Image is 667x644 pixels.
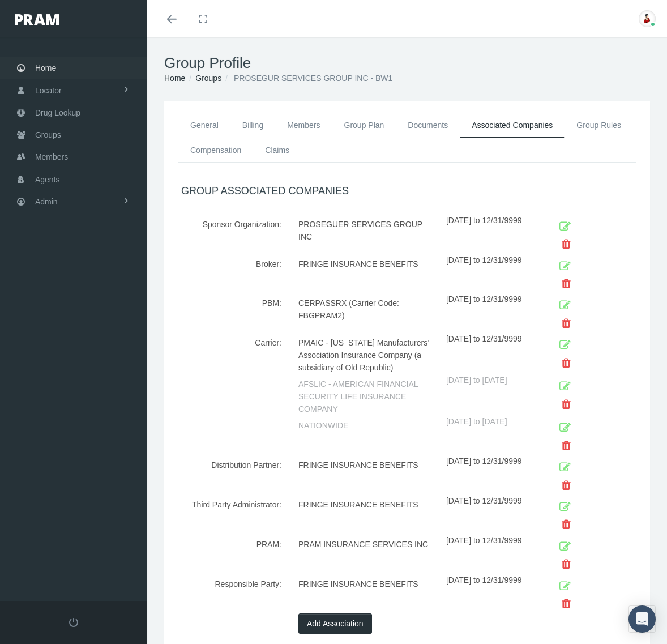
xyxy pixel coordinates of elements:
[446,254,540,293] div: [DATE] to 12/31/9999
[446,494,540,534] div: [DATE] to 12/31/9999
[164,54,650,72] h1: Group Profile
[446,374,540,415] div: [DATE] to [DATE]
[446,574,540,613] div: [DATE] to 12/31/9999
[164,74,185,83] a: Home
[173,534,290,574] div: PRAM:
[565,113,633,138] a: Group Rules
[35,57,56,79] span: Home
[35,102,80,123] span: Drug Lookup
[639,10,656,27] img: S_Profile_Picture_701.jpg
[290,374,446,415] div: AFSLIC - AMERICAN FINANCIAL SECURITY LIFE INSURANCE COMPANY
[35,169,60,190] span: Agents
[35,80,62,101] span: Locator
[290,332,446,374] div: PMAIC - [US_STATE] Manufacturers’ Association Insurance Company (a subsidiary of Old Republic)
[173,254,290,293] div: Broker:
[173,293,290,332] div: PBM:
[290,214,446,254] div: PROSEGUER SERVICES GROUP INC
[234,74,392,83] span: PROSEGUR SERVICES GROUP INC - BW1
[290,415,446,455] div: NATIONWIDE
[446,415,540,455] div: [DATE] to [DATE]
[195,74,221,83] a: Groups
[298,613,372,634] button: Add Association
[35,146,68,168] span: Members
[173,332,290,374] div: Carrier:
[173,214,290,254] div: Sponsor Organization:
[446,455,540,494] div: [DATE] to 12/31/9999
[173,455,290,494] div: Distribution Partner:
[396,113,460,138] a: Documents
[275,113,332,138] a: Members
[446,214,540,254] div: [DATE] to 12/31/9999
[35,124,61,146] span: Groups
[446,293,540,332] div: [DATE] to 12/31/9999
[290,494,446,534] div: FRINGE INSURANCE BENEFITS
[230,113,275,138] a: Billing
[290,293,446,332] div: CERPASSRX (Carrier Code: FBGPRAM2)
[290,254,446,293] div: FRINGE INSURANCE BENEFITS
[460,113,565,138] a: Associated Companies
[253,138,301,163] a: Claims
[181,185,633,198] h4: GROUP ASSOCIATED COMPANIES
[178,138,253,163] a: Compensation
[35,191,58,212] span: Admin
[173,494,290,534] div: Third Party Administrator:
[178,113,230,138] a: General
[173,574,290,613] div: Responsible Party:
[446,534,540,574] div: [DATE] to 12/31/9999
[290,534,446,574] div: PRAM INSURANCE SERVICES INC
[290,574,446,613] div: FRINGE INSURANCE BENEFITS
[628,605,656,633] div: Open Intercom Messenger
[446,332,540,374] div: [DATE] to 12/31/9999
[332,113,396,138] a: Group Plan
[290,455,446,494] div: FRINGE INSURANCE BENEFITS
[15,14,59,25] img: PRAM_20_x_78.png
